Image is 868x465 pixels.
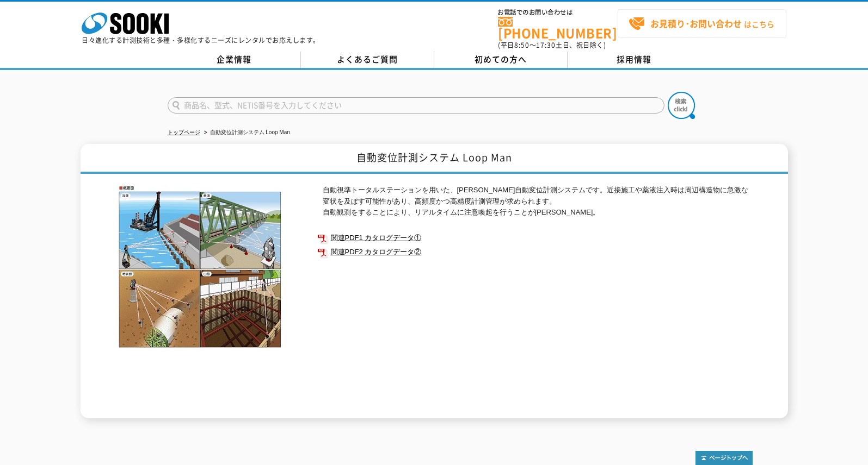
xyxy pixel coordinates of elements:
[536,40,556,50] span: 17:30
[498,17,618,39] a: [PHONE_NUMBER]
[168,129,200,135] a: トップページ
[168,97,664,114] input: 商品名、型式、NETIS番号を入力してください
[498,40,606,50] span: (平日 ～ 土日、祝日除く)
[317,245,753,259] a: 関連PDF2 カタログデータ②
[82,37,320,43] p: 日々進化する計測技術と多種・多様化するニーズにレンタルでお応えします。
[618,9,786,38] a: お見積り･お問い合わせはこちら
[650,17,742,30] strong: お見積り･お問い合わせ
[629,16,774,32] span: はこちら
[668,92,695,119] img: btn_search.png
[81,144,788,174] h1: 自動変位計測システム Loop Man
[498,9,618,16] span: お電話でのお問い合わせは
[301,52,434,68] a: よくあるご質問
[568,52,701,68] a: 採用情報
[514,40,530,50] span: 8:50
[202,127,290,139] li: 自動変位計測システム Loop Man
[317,231,753,245] a: 関連PDF1 カタログデータ①
[323,185,753,218] p: 自動視準トータルステーションを用いた、[PERSON_NAME]自動変位計測システムです。近接施工や薬液注入時は周辺構造物に急激な変状を及ぼす可能性があり、高頻度かつ高精度計測管理が求められます...
[116,185,285,348] img: 自動変位計測システム Loop Man
[168,52,301,68] a: 企業情報
[475,53,527,65] span: 初めての方へ
[434,52,568,68] a: 初めての方へ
